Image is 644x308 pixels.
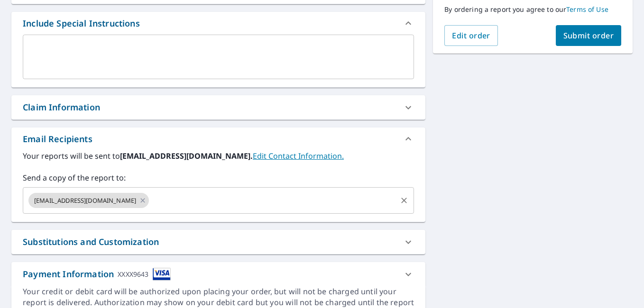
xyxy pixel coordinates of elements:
[23,150,414,162] label: Your reports will be sent to
[253,151,344,161] a: EditContactInfo
[556,25,622,46] button: Submit order
[566,5,608,14] a: Terms of Use
[23,101,100,114] div: Claim Information
[444,5,621,14] p: By ordering a report you agree to our
[153,268,171,281] img: cardImage
[23,236,159,248] div: Substitutions and Customization
[444,25,498,46] button: Edit order
[397,194,411,207] button: Clear
[28,196,142,205] span: [EMAIL_ADDRESS][DOMAIN_NAME]
[23,17,140,30] div: Include Special Instructions
[452,30,490,41] span: Edit order
[120,151,253,161] b: [EMAIL_ADDRESS][DOMAIN_NAME].
[11,127,425,150] div: Email Recipients
[23,172,414,183] label: Send a copy of the report to:
[23,268,171,281] div: Payment Information
[11,95,425,119] div: Claim Information
[23,133,92,145] div: Email Recipients
[118,268,148,281] div: XXXX9643
[11,230,425,254] div: Substitutions and Customization
[563,30,614,41] span: Submit order
[28,193,149,208] div: [EMAIL_ADDRESS][DOMAIN_NAME]
[11,262,425,286] div: Payment InformationXXXX9643cardImage
[11,12,425,35] div: Include Special Instructions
